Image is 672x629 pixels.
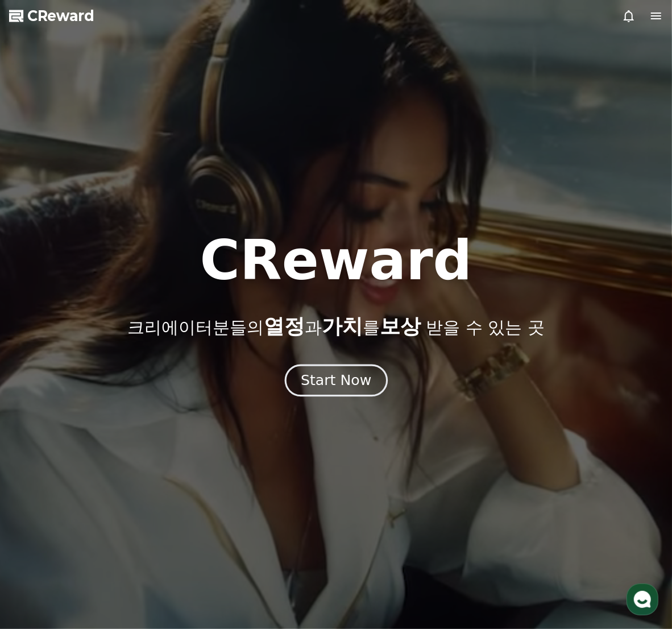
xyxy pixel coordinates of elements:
[380,314,421,338] span: 보상
[264,314,305,338] span: 열정
[27,7,94,25] span: CReward
[36,378,43,387] span: 홈
[147,361,218,389] a: 설정
[9,7,94,25] a: CReward
[127,315,545,338] p: 크리에이터분들의 과 를 받을 수 있는 곳
[176,378,189,387] span: 설정
[301,371,371,390] div: Start Now
[3,361,75,389] a: 홈
[284,365,387,397] button: Start Now
[75,361,147,389] a: 대화
[104,378,118,387] span: 대화
[322,314,363,338] span: 가치
[200,233,472,288] h1: CReward
[287,376,385,387] a: Start Now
